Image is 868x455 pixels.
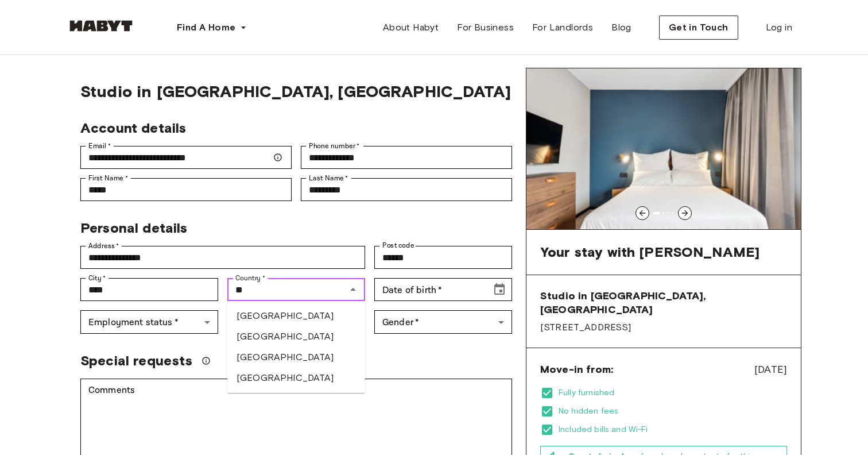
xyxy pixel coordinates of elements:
button: Choose date [488,278,511,301]
a: About Habyt [374,16,448,39]
span: Find A Home [177,21,235,34]
div: Phone number [301,146,512,169]
label: City [88,273,106,283]
span: About Habyt [383,21,439,34]
div: Last Name [301,178,512,201]
label: Phone number [309,141,360,151]
a: For Business [448,16,523,39]
span: Fully furnished [559,387,787,399]
img: Image of the room [526,68,801,229]
svg: We'll do our best to accommodate your request, but please note we can't guarantee it will be poss... [201,356,211,365]
div: First Name [80,178,292,201]
a: Log in [757,16,801,39]
img: Habyt [67,20,135,32]
button: Get in Touch [659,16,738,40]
li: [GEOGRAPHIC_DATA] [227,306,365,326]
div: City [80,278,218,301]
span: [DATE] [754,362,787,377]
div: Address [80,246,365,269]
span: Log in [766,21,792,34]
span: Included bills and Wi-Fi [559,424,787,435]
span: Personal details [80,219,187,236]
label: Address [88,241,119,251]
span: Studio in [GEOGRAPHIC_DATA], [GEOGRAPHIC_DATA] [80,82,512,101]
label: Post code [382,241,414,250]
span: Studio in [GEOGRAPHIC_DATA], [GEOGRAPHIC_DATA] [540,289,787,317]
a: For Landlords [523,16,602,39]
li: [GEOGRAPHIC_DATA] [227,326,365,347]
button: Close [345,282,361,298]
span: For Business [457,21,514,34]
label: Country [235,273,265,283]
a: Blog [602,16,641,39]
label: Last Name [309,173,348,183]
label: First Name [88,173,128,183]
button: Find A Home [168,16,256,39]
span: Your stay with [PERSON_NAME] [540,244,759,261]
span: Blog [611,21,631,34]
span: Move-in from: [540,363,613,376]
div: Post code [374,246,512,269]
span: Account details [80,119,186,136]
span: Special requests [80,352,192,369]
li: [GEOGRAPHIC_DATA] [227,368,365,388]
span: Get in Touch [669,21,728,34]
div: Email [80,146,292,169]
svg: Make sure your email is correct — we'll send your booking details there. [273,153,282,162]
span: [STREET_ADDRESS] [540,321,787,334]
span: For Landlords [532,21,593,34]
li: [GEOGRAPHIC_DATA] [227,347,365,368]
span: No hidden fees [559,406,787,417]
label: Email [88,141,111,151]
